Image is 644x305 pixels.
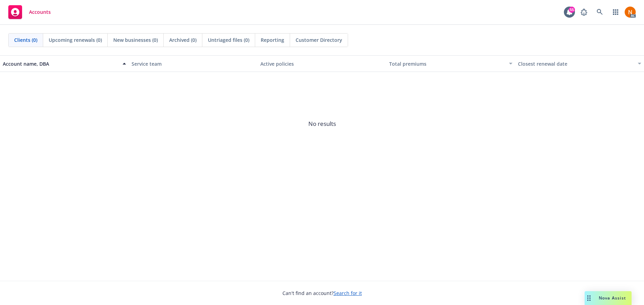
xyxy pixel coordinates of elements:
[585,291,632,305] button: Nova Assist
[6,2,54,22] a: Accounts
[593,5,607,19] a: Search
[625,7,636,18] img: photo
[260,60,384,67] div: Active policies
[518,60,634,67] div: Closest renewal date
[585,291,593,305] div: Drag to move
[261,36,284,44] span: Reporting
[515,55,644,72] button: Closest renewal date
[258,55,386,72] button: Active policies
[282,289,362,297] span: Can't find an account?
[296,36,342,44] span: Customer Directory
[14,36,37,44] span: Clients (0)
[386,55,515,72] button: Total premiums
[3,60,118,67] div: Account name, DBA
[132,60,255,67] div: Service team
[129,55,258,72] button: Service team
[29,9,51,15] span: Accounts
[169,36,196,44] span: Archived (0)
[577,5,591,19] a: Report a Bug
[113,36,158,44] span: New businesses (0)
[609,5,623,19] a: Switch app
[334,290,362,296] a: Search for it
[569,7,575,13] div: 55
[599,295,626,301] span: Nova Assist
[208,36,249,44] span: Untriaged files (0)
[389,60,505,67] div: Total premiums
[49,36,102,44] span: Upcoming renewals (0)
